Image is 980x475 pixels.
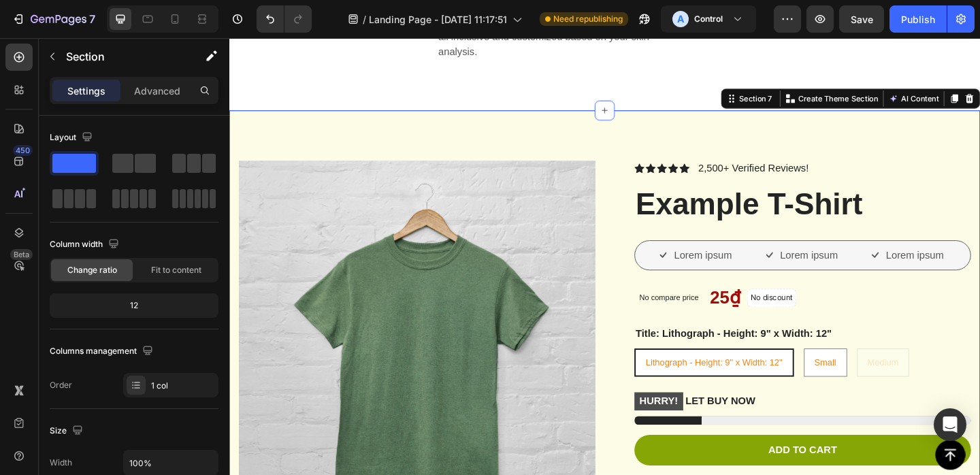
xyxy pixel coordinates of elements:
[124,451,218,475] input: Auto
[13,145,33,156] div: 450
[52,296,216,315] div: 12
[440,431,806,465] button: Add to cart
[151,380,215,392] div: 1 col
[661,5,756,33] button: AControl
[715,58,774,74] button: AI Content
[694,12,723,26] h3: Control
[553,13,623,25] span: Need republishing
[599,228,661,244] p: Lorem ipsum
[50,457,72,469] div: Width
[10,249,33,260] div: Beta
[714,228,777,244] p: Lorem ipsum
[50,422,86,440] div: Size
[89,11,95,27] p: 7
[889,5,947,33] button: Publish
[151,264,201,276] span: Fit to content
[369,12,507,27] span: Landing Page - [DATE] 11:17:51
[50,235,122,254] div: Column width
[901,12,935,27] div: Publish
[636,347,660,358] span: Small
[521,269,557,296] div: 25₫
[50,342,156,361] div: Columns management
[851,14,873,25] span: Save
[934,408,966,441] div: Open Intercom Messenger
[5,5,101,33] button: 7
[446,278,510,286] p: No compare price
[50,129,95,147] div: Layout
[552,60,593,72] div: Section 7
[839,5,884,33] button: Save
[229,38,980,475] iframe: Design area
[257,5,312,33] div: Undo/Redo
[440,385,493,405] mark: HURRY!
[483,228,546,244] p: Lorem ipsum
[50,379,72,391] div: Order
[67,264,117,276] span: Change ratio
[363,12,366,27] span: /
[677,12,684,26] p: A
[567,276,612,289] p: No discount
[440,384,572,406] p: LET BUY NOW
[440,313,656,330] legend: Title: Lithograph - Height: 9" x Width: 12"
[440,159,806,203] h1: Example T-Shirt
[510,135,630,149] p: 2,500+ Verified Reviews!
[453,347,602,358] span: Lithograph - Height: 9" x Width: 12"
[619,60,706,72] p: Create Theme Section
[67,84,105,98] p: Settings
[134,84,180,98] p: Advanced
[66,48,178,65] p: Section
